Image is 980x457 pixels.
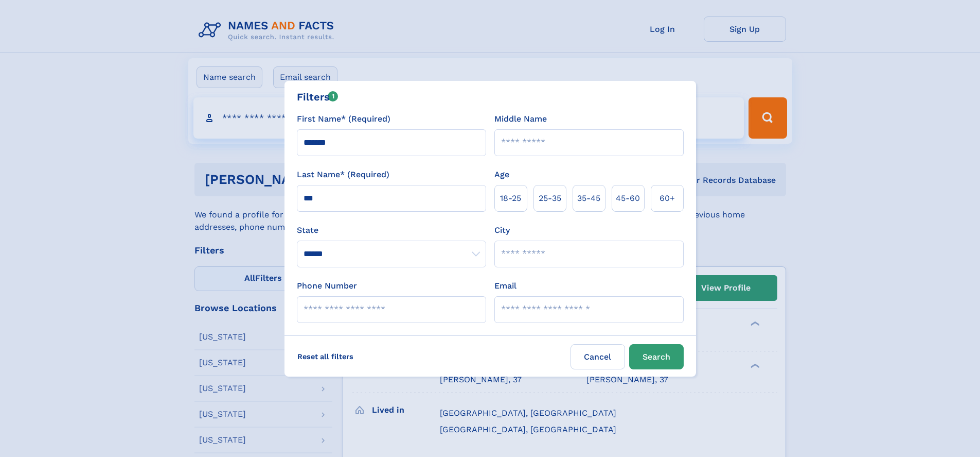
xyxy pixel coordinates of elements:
[629,344,684,369] button: Search
[616,192,640,205] span: 45‑60
[297,224,486,236] label: State
[291,344,360,369] label: Reset all filters
[494,168,509,181] label: Age
[539,192,561,205] span: 25‑35
[571,344,625,369] label: Cancel
[297,168,389,181] label: Last Name* (Required)
[494,224,510,236] label: City
[660,192,675,205] span: 60+
[297,89,338,105] div: Filters
[494,280,516,292] label: Email
[500,192,521,205] span: 18‑25
[577,192,600,205] span: 35‑45
[297,280,357,292] label: Phone Number
[297,113,390,125] label: First Name* (Required)
[494,113,547,125] label: Middle Name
